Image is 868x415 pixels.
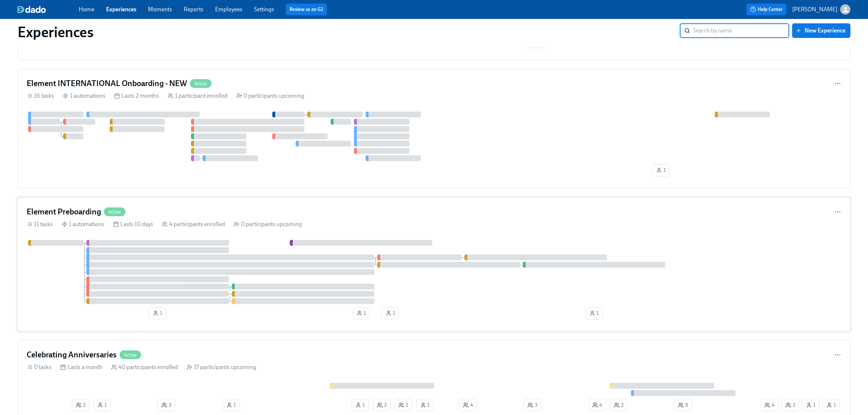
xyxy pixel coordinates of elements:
button: Review us on G2 [286,4,327,15]
span: 4 [592,402,602,409]
img: dado [17,6,46,13]
a: Moments [148,6,172,13]
button: Help Center [747,4,786,15]
span: New Experience [797,27,845,34]
a: Settings [254,6,274,13]
button: 2 [610,399,627,411]
span: 1 [226,402,236,409]
div: 17 participants upcoming [187,363,256,371]
div: 0 tasks [27,363,51,371]
a: Experiences [106,6,136,13]
button: 1 [149,307,166,319]
h4: Element Preboarding [27,206,101,217]
h4: Element INTERNATIONAL Onboarding - NEW [27,78,187,89]
button: 4 [760,399,778,411]
button: 1 [416,399,434,411]
span: 1 [806,402,816,409]
span: 2 [398,402,408,409]
div: 16 tasks [27,92,54,100]
button: [PERSON_NAME] [792,4,851,15]
span: 2 [786,402,795,409]
span: Active [190,81,211,86]
span: 1 [97,402,107,409]
span: 4 [463,402,473,409]
div: 40 participants enrolled [111,363,178,371]
button: 2 [782,399,799,411]
button: 2 [373,399,390,411]
span: 2 [76,402,85,409]
span: Active [104,209,125,215]
button: 1 [382,307,399,319]
a: dado [17,6,79,13]
p: [PERSON_NAME] [792,5,837,13]
a: Element INTERNATIONAL Onboarding - NEWActive16 tasks 1 automations Lasts 2 months 1 participant e... [17,69,851,189]
span: 1 [656,167,666,174]
button: 4 [588,399,606,411]
span: 1 [153,310,162,317]
button: 1 [353,307,370,319]
span: 4 [764,402,774,409]
span: 3 [528,402,537,409]
span: 1 [355,402,365,409]
button: New Experience [792,23,851,38]
a: Reports [184,6,203,13]
span: 3 [161,402,171,409]
div: 1 participant enrolled [168,92,227,100]
span: 2 [377,402,386,409]
div: 4 participants enrolled [162,220,225,228]
button: 3 [157,399,175,411]
div: 1 automations [62,220,104,228]
div: 0 participants upcoming [234,220,302,228]
button: 3 [523,399,541,411]
button: 1 [822,399,840,411]
div: 1 automations [63,92,105,100]
div: Lasts a month [60,363,102,371]
button: 1 [351,399,369,411]
button: 6 [674,399,692,411]
span: Help Center [750,6,783,13]
div: Lasts 2 months [114,92,159,100]
span: 1 [386,310,395,317]
div: Lasts 10 days [113,220,153,228]
h4: Celebrating Anniversaries [27,349,117,360]
span: 1 [589,310,599,317]
button: 2 [72,399,89,411]
span: 1 [357,310,366,317]
button: 2 [394,399,412,411]
span: 6 [678,402,688,409]
span: 1 [826,402,836,409]
h1: Experiences [17,23,94,41]
a: Employees [215,6,242,13]
input: Search by name [693,23,789,38]
button: 1 [585,307,603,319]
button: 1 [802,399,820,411]
a: Review us on G2 [289,6,323,13]
button: 1 [652,164,670,177]
span: 2 [614,402,623,409]
button: 1 [222,399,240,411]
span: Active [120,352,141,358]
button: 4 [459,399,477,411]
button: 1 [93,399,111,411]
div: 11 tasks [27,220,53,228]
div: 0 participants upcoming [236,92,304,100]
a: Element PreboardingActive11 tasks 1 automations Lasts 10 days 4 participants enrolled 0 participa... [17,197,851,331]
a: Home [79,6,94,13]
span: 1 [420,402,430,409]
